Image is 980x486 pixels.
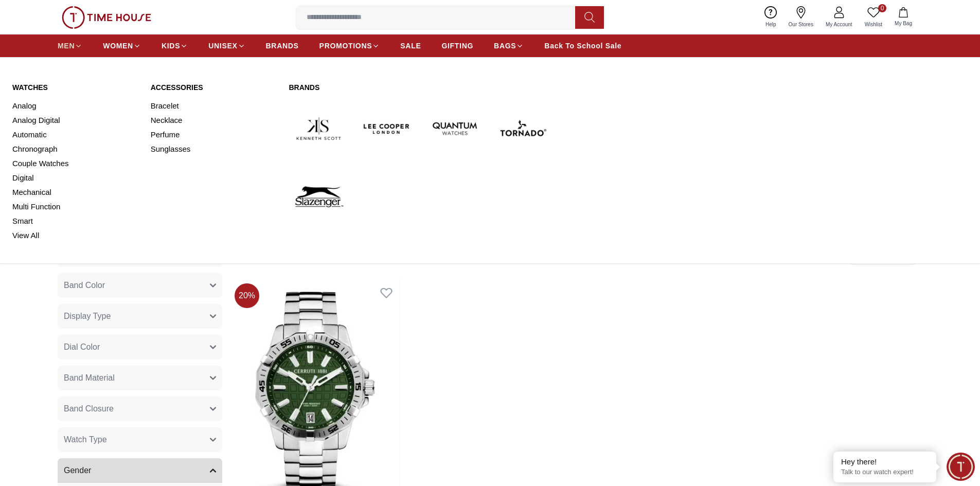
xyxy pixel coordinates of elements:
span: My Account [822,21,857,28]
span: Band Closure [64,403,114,415]
span: PROMOTIONS [319,41,372,51]
span: Display Type [64,310,111,322]
div: Chat Widget [947,453,975,481]
button: Band Material [58,366,222,390]
a: GIFTING [441,37,473,55]
a: Digital [12,171,138,185]
a: Watches [12,82,138,93]
a: Our Stores [782,4,819,30]
button: Band Closure [58,397,222,421]
a: MEN [58,37,82,55]
a: Analog [12,99,138,113]
img: Kenneth Scott [289,99,348,158]
span: Watch Type [64,434,107,446]
a: BAGS [494,37,524,55]
button: Watch Type [58,427,222,452]
a: UNISEX [208,37,245,55]
span: SALE [400,41,421,51]
span: Wishlist [861,21,886,28]
span: Dial Color [64,341,100,353]
span: My Bag [890,20,916,27]
a: SALE [400,37,421,55]
a: Couple Watches [12,156,138,171]
a: Perfume [151,128,277,142]
a: WOMEN [103,37,141,55]
a: Multi Function [12,200,138,214]
span: GIFTING [441,41,473,51]
a: KIDS [162,37,188,55]
a: Sunglasses [151,142,277,156]
a: PROMOTIONS [319,37,380,55]
span: 0 [878,4,886,12]
img: ... [62,6,151,29]
span: UNISEX [208,41,237,51]
a: Analog Digital [12,113,138,128]
button: Display Type [58,304,222,329]
a: Back To School Sale [544,37,621,55]
span: MEN [58,41,75,51]
span: Gender [64,464,91,477]
span: Band Color [64,279,105,292]
span: Our Stores [785,21,817,28]
a: Brands [289,82,553,93]
a: Chronograph [12,142,138,156]
img: Lee Cooper [357,99,417,158]
p: Talk to our watch expert! [841,468,929,477]
a: Mechanical [12,185,138,200]
span: Band Material [64,372,115,384]
a: View All [12,228,138,243]
a: Accessories [151,82,277,93]
img: Slazenger [289,167,348,226]
a: Bracelet [151,99,277,113]
span: WOMEN [103,41,133,51]
span: BAGS [494,41,516,51]
img: Tornado [493,99,553,158]
span: 20 % [235,283,259,308]
span: BRANDS [266,41,299,51]
button: Band Color [58,273,222,298]
a: Smart [12,214,138,228]
span: Help [761,21,780,28]
a: 0Wishlist [859,4,888,30]
a: BRANDS [266,37,299,55]
img: Quantum [425,99,485,158]
button: Dial Color [58,335,222,359]
a: Automatic [12,128,138,142]
a: Necklace [151,113,277,128]
a: Help [759,4,782,30]
button: My Bag [888,5,918,29]
div: Hey there! [841,457,929,467]
span: Back To School Sale [544,41,621,51]
button: Gender [58,458,222,483]
span: KIDS [162,41,180,51]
